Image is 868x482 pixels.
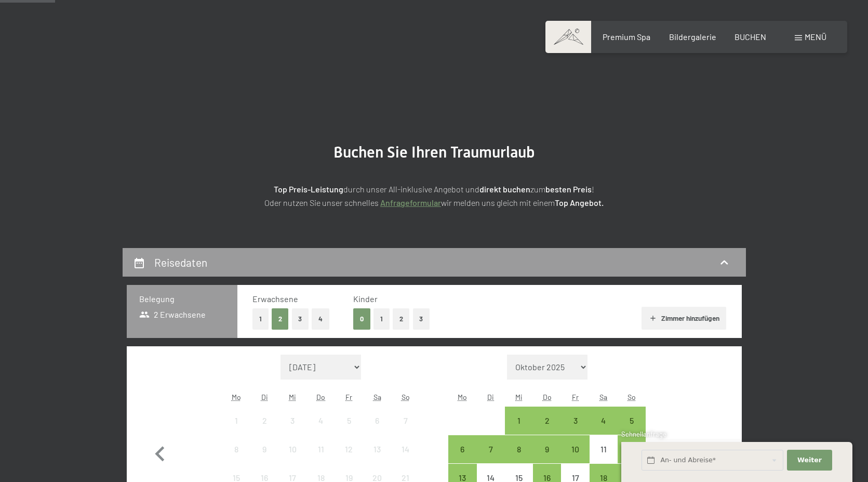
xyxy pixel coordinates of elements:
[392,445,418,471] div: 14
[448,435,476,463] div: Anreise möglich
[506,445,532,471] div: 8
[599,393,607,401] abbr: Samstag
[505,407,533,435] div: Wed Oct 01 2025
[591,416,617,442] div: 4
[787,450,832,471] button: Weiter
[545,184,592,194] strong: besten Preis
[223,445,249,471] div: 8
[449,445,475,471] div: 6
[735,32,766,42] span: BUCHEN
[621,430,666,438] span: Schnellanfrage
[308,445,334,471] div: 11
[222,407,250,435] div: Anreise nicht möglich
[139,293,225,305] h3: Belegung
[448,435,476,463] div: Mon Oct 06 2025
[250,435,278,463] div: Tue Sep 09 2025
[642,307,726,330] button: Zimmer hinzufügen
[618,435,646,463] div: Anreise möglich
[479,184,530,194] strong: direkt buchen
[139,309,206,320] span: 2 Erwachsene
[278,407,306,435] div: Wed Sep 03 2025
[252,294,298,304] span: Erwachsene
[506,416,532,442] div: 1
[364,416,390,442] div: 6
[572,393,579,401] abbr: Freitag
[562,416,588,442] div: 3
[561,407,589,435] div: Anreise möglich
[561,435,589,463] div: Anreise möglich
[534,416,560,442] div: 2
[380,198,441,207] a: Anfrageformular
[279,416,305,442] div: 3
[261,393,268,401] abbr: Dienstag
[316,393,325,401] abbr: Donnerstag
[333,143,535,161] span: Buchen Sie Ihren Traumurlaub
[250,407,278,435] div: Anreise nicht möglich
[307,435,335,463] div: Anreise nicht möglich
[413,308,430,330] button: 3
[363,435,391,463] div: Anreise nicht möglich
[222,435,250,463] div: Anreise nicht möglich
[627,393,636,401] abbr: Sonntag
[669,32,716,42] a: Bildergalerie
[274,184,343,194] strong: Top Preis-Leistung
[272,308,289,330] button: 2
[336,445,362,471] div: 12
[175,183,694,209] p: durch unser All-inklusive Angebot und zum ! Oder nutzen Sie unser schnelles wir melden uns gleich...
[618,435,646,463] div: Sun Oct 12 2025
[363,435,391,463] div: Sat Sep 13 2025
[391,407,419,435] div: Anreise nicht möglich
[619,416,645,442] div: 5
[336,416,362,442] div: 5
[533,407,561,435] div: Thu Oct 02 2025
[279,445,305,471] div: 10
[307,407,335,435] div: Anreise nicht möglich
[278,435,306,463] div: Wed Sep 10 2025
[335,435,363,463] div: Anreise nicht möglich
[232,393,241,401] abbr: Montag
[353,308,370,330] button: 0
[252,308,269,330] button: 1
[505,435,533,463] div: Anreise möglich
[505,435,533,463] div: Wed Oct 08 2025
[618,407,646,435] div: Anreise möglich
[312,308,329,330] button: 4
[603,32,650,42] a: Premium Spa
[591,445,617,471] div: 11
[363,407,391,435] div: Anreise nicht möglich
[373,393,381,401] abbr: Samstag
[487,393,494,401] abbr: Dienstag
[250,407,278,435] div: Tue Sep 02 2025
[250,435,278,463] div: Anreise nicht möglich
[618,407,646,435] div: Sun Oct 05 2025
[292,308,309,330] button: 3
[251,416,277,442] div: 2
[391,435,419,463] div: Sun Sep 14 2025
[590,407,618,435] div: Sat Oct 04 2025
[561,435,589,463] div: Fri Oct 10 2025
[458,393,467,401] abbr: Montag
[278,407,306,435] div: Anreise nicht möglich
[477,435,505,463] div: Anreise möglich
[505,407,533,435] div: Anreise möglich
[223,416,249,442] div: 1
[619,445,645,471] div: 12
[391,435,419,463] div: Anreise nicht möglich
[308,416,334,442] div: 4
[797,455,822,465] span: Weiter
[533,435,561,463] div: Anreise möglich
[154,256,207,269] h2: Reisedaten
[364,445,390,471] div: 13
[335,407,363,435] div: Fri Sep 05 2025
[222,435,250,463] div: Mon Sep 08 2025
[805,32,826,42] span: Menü
[307,435,335,463] div: Thu Sep 11 2025
[402,393,410,401] abbr: Sonntag
[363,407,391,435] div: Sat Sep 06 2025
[533,407,561,435] div: Anreise möglich
[477,435,505,463] div: Tue Oct 07 2025
[393,308,410,330] button: 2
[543,393,552,401] abbr: Donnerstag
